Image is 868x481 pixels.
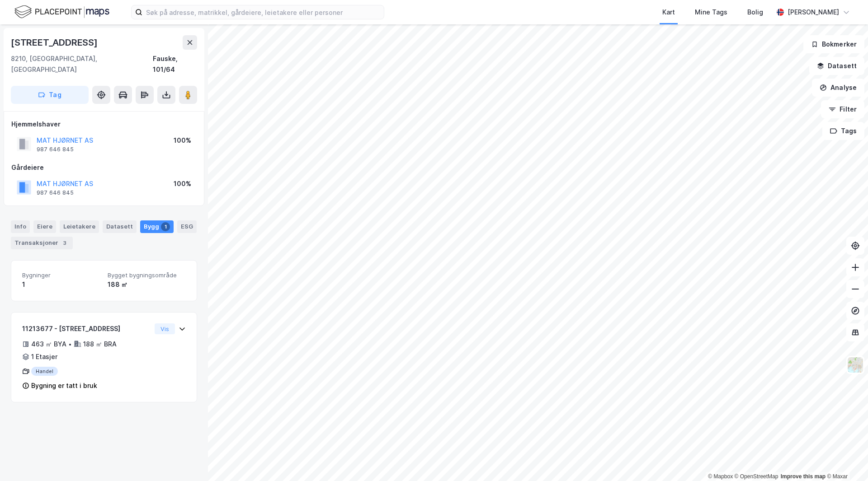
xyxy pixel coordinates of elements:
[37,189,74,196] div: 987 646 845
[155,323,175,334] button: Vis
[11,86,89,104] button: Tag
[60,220,99,233] div: Leietakere
[803,35,864,53] button: Bokmerker
[809,57,864,75] button: Datasett
[788,7,839,18] div: [PERSON_NAME]
[31,380,97,391] div: Bygning er tatt i bruk
[33,220,56,233] div: Eiere
[153,53,197,75] div: Fauske, 101/64
[161,222,170,231] div: 1
[83,339,117,350] div: 188 ㎡ BRA
[812,79,864,97] button: Analyse
[108,279,186,290] div: 188 ㎡
[60,238,69,248] div: 3
[14,4,109,20] img: logo.f888ab2527a4732fd821a326f86c7f29.svg
[11,220,30,233] div: Info
[11,53,153,75] div: 8210, [GEOGRAPHIC_DATA], [GEOGRAPHIC_DATA]
[22,323,151,334] div: 11213677 - [STREET_ADDRESS]
[108,271,186,279] span: Bygget bygningsområde
[142,5,384,19] input: Søk på adresse, matrikkel, gårdeiere, leietakere eller personer
[821,100,864,118] button: Filter
[781,473,826,480] a: Improve this map
[747,7,763,18] div: Bolig
[68,341,72,348] div: •
[823,438,868,481] iframe: Chat Widget
[11,119,197,130] div: Hjemmelshaver
[177,220,197,233] div: ESG
[174,135,191,146] div: 100%
[11,162,197,173] div: Gårdeiere
[11,237,73,249] div: Transaksjoner
[140,220,174,233] div: Bygg
[22,279,100,290] div: 1
[31,351,57,362] div: 1 Etasjer
[22,271,100,279] span: Bygninger
[822,122,864,140] button: Tags
[662,7,675,18] div: Kart
[11,35,99,50] div: [STREET_ADDRESS]
[708,473,733,480] a: Mapbox
[847,356,864,374] img: Z
[174,178,191,189] div: 100%
[103,220,137,233] div: Datasett
[31,339,66,350] div: 463 ㎡ BYA
[735,473,778,480] a: OpenStreetMap
[37,146,74,153] div: 987 646 845
[695,7,727,18] div: Mine Tags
